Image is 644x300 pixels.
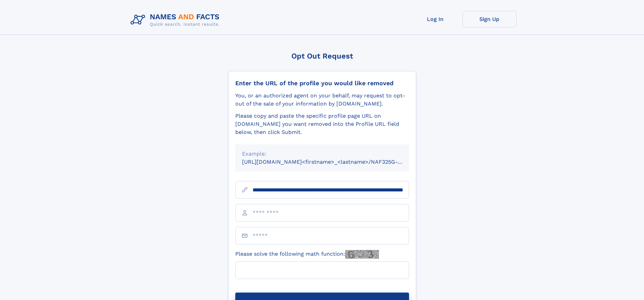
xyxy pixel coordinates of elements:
[128,11,225,29] img: Logo Names and Facts
[235,79,409,87] div: Enter the URL of the profile you would like removed
[235,250,379,259] label: Please solve the following math function:
[242,159,422,165] small: [URL][DOMAIN_NAME]<firstname>_<lastname>/NAF325G-xxxxxxxx
[228,52,416,60] div: Opt Out Request
[235,92,409,108] div: You, or an authorized agent on your behalf, may request to opt-out of the sale of your informatio...
[242,150,402,158] div: Example:
[235,112,409,136] div: Please copy and paste the specific profile page URL on [DOMAIN_NAME] you want removed into the Pr...
[408,11,462,27] a: Log In
[462,11,517,27] a: Sign Up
